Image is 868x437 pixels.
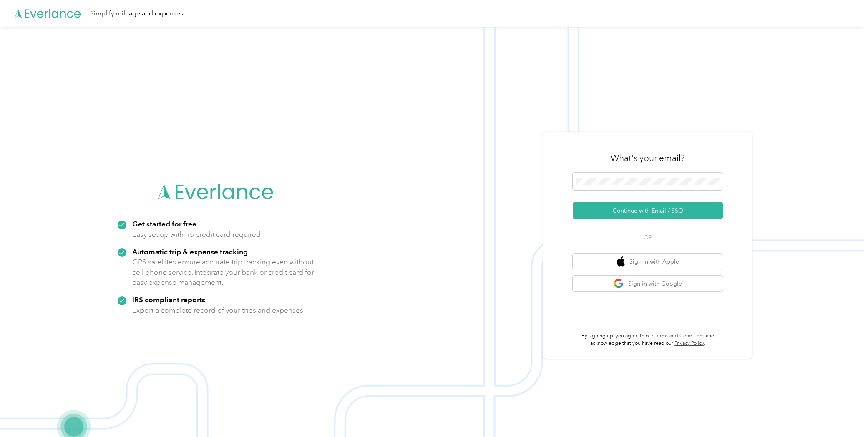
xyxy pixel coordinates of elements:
[132,305,305,316] p: Export a complete record of your trips and expenses.
[573,254,723,270] button: apple logoSign in with Apple
[821,390,868,437] iframe: Everlance-gr Chat Button Frame
[132,229,261,240] p: Easy set up with no credit card required
[573,332,723,347] p: By signing up, you agree to our and acknowledge that you have read our .
[614,279,624,289] img: google logo
[132,295,205,304] strong: IRS compliant reports
[633,233,662,242] span: OR
[573,276,723,292] button: google logoSign in with Google
[132,219,196,228] strong: Get started for free
[611,152,685,164] h3: What's your email?
[90,8,183,19] div: Simplify mileage and expenses
[132,247,248,256] strong: Automatic trip & expense tracking
[654,333,704,339] a: Terms and Conditions
[132,257,314,288] p: GPS satellites ensure accurate trip tracking even without cell phone service. Integrate your bank...
[573,202,723,219] button: Continue with Email / SSO
[617,256,625,267] img: apple logo
[674,340,704,347] a: Privacy Policy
